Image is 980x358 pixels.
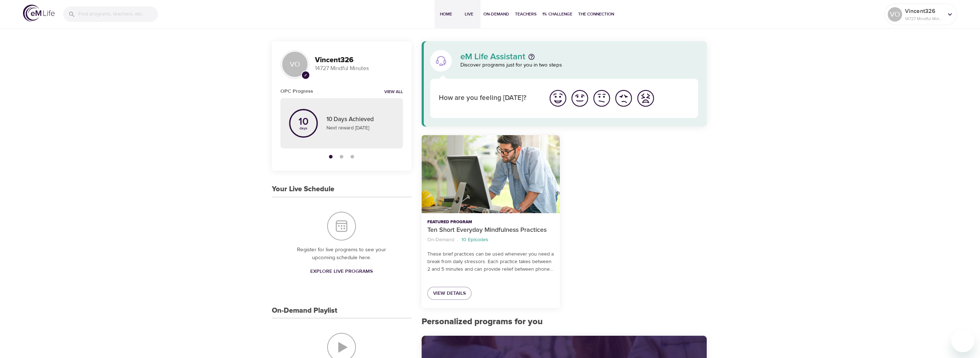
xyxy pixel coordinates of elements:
[78,6,158,22] input: Find programs, teachers, etc...
[548,88,568,108] img: great
[315,56,403,64] h3: Vincent326
[460,52,525,61] p: eM Life Assistant
[422,317,707,327] h2: Personalized programs for you
[578,10,614,18] span: The Connection
[427,287,472,300] a: View Details
[951,329,974,352] iframe: Button to launch messaging window
[427,225,554,235] p: Ten Short Everyday Mindfulness Practices
[433,289,466,298] span: View Details
[591,87,613,109] button: I'm feeling ok
[461,236,488,244] p: 10 Episodes
[636,88,655,108] img: worst
[326,115,394,124] p: 10 Days Achieved
[315,64,403,73] p: 14727 Mindful Minutes
[427,251,554,273] p: These brief practices can be used whenever you need a break from daily stressors. Each practice t...
[307,265,376,278] a: Explore Live Programs
[635,87,656,109] button: I'm feeling worst
[905,15,943,22] p: 14727 Mindful Minutes
[483,10,509,18] span: On-Demand
[23,5,55,22] img: logo
[272,185,334,193] h3: Your Live Schedule
[326,124,394,132] p: Next reward [DATE]
[427,236,454,244] p: On-Demand
[542,10,572,18] span: 1% Challenge
[427,235,554,245] nav: breadcrumb
[422,135,560,213] button: Ten Short Everyday Mindfulness Practices
[286,246,397,262] p: Register for live programs to see your upcoming schedule here.
[280,87,313,95] h6: OPC Progress
[515,10,537,18] span: Teachers
[310,267,373,276] span: Explore Live Programs
[460,61,698,69] p: Discover programs just for you in two steps
[613,87,635,109] button: I'm feeling bad
[384,89,403,95] a: View all notifications
[272,307,337,315] h3: On-Demand Playlist
[569,87,591,109] button: I'm feeling good
[570,88,590,108] img: good
[435,55,447,66] img: eM Life Assistant
[592,88,612,108] img: ok
[427,219,554,225] p: Featured Program
[888,7,902,22] div: VO
[280,50,309,79] div: VO
[437,10,455,18] span: Home
[327,212,356,240] img: Your Live Schedule
[460,10,478,18] span: Live
[457,235,459,245] li: ·
[614,88,633,108] img: bad
[298,117,308,127] p: 10
[439,93,538,104] p: How are you feeling [DATE]?
[905,7,943,15] p: Vincent326
[298,127,308,130] p: days
[547,87,569,109] button: I'm feeling great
